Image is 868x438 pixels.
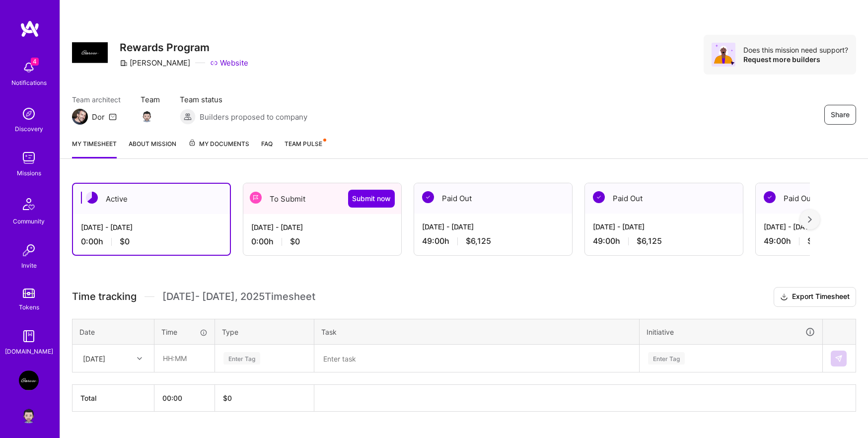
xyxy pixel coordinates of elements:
[5,346,53,357] div: [DOMAIN_NAME]
[223,394,232,402] span: $ 0
[72,291,137,303] span: Time tracking
[31,58,39,66] span: 4
[637,236,662,246] span: $6,125
[180,94,307,105] span: Team status
[23,289,35,298] img: tokens
[215,319,314,345] th: Type
[261,139,273,158] a: FAQ
[808,216,812,223] img: right
[780,292,788,302] i: icon Download
[83,353,105,364] div: [DATE]
[352,194,391,204] span: Submit now
[16,370,41,390] a: Caruso: Rewards Program
[210,58,248,68] a: Website
[19,104,39,124] img: discovery
[19,370,39,390] img: Caruso: Rewards Program
[712,43,735,67] img: Avatar
[243,183,401,214] div: To Submit
[72,94,121,105] span: Team architect
[647,326,815,338] div: Initiative
[141,94,160,105] span: Team
[72,139,117,158] a: My timesheet
[15,124,43,134] div: Discovery
[831,110,850,120] span: Share
[19,326,39,346] img: guide book
[86,192,98,204] img: Active
[466,236,491,246] span: $6,125
[774,287,856,307] button: Export Timesheet
[154,385,215,412] th: 00:00
[92,112,105,122] div: Dor
[250,192,262,204] img: To Submit
[21,260,37,271] div: Invite
[251,236,393,247] div: 0:00 h
[81,222,222,232] div: [DATE] - [DATE]
[19,58,39,77] img: bell
[129,139,176,158] a: About Mission
[120,41,248,54] h3: Rewards Program
[17,168,41,178] div: Missions
[81,236,222,247] div: 0:00 h
[648,351,685,366] div: Enter Tag
[593,236,735,246] div: 49:00 h
[162,291,315,303] span: [DATE] - [DATE] , 2025 Timesheet
[155,345,214,371] input: HH:MM
[109,113,117,121] i: icon Mail
[72,319,154,345] th: Date
[223,351,260,366] div: Enter Tag
[764,191,776,203] img: Paid Out
[285,139,325,158] a: Team Pulse
[188,139,249,149] span: My Documents
[807,236,833,246] span: $6,125
[188,139,249,158] a: My Documents
[20,20,40,38] img: logo
[314,319,640,345] th: Task
[585,183,743,214] div: Paid Out
[835,355,843,363] img: Submit
[72,109,88,125] img: Team Architect
[593,221,735,232] div: [DATE] - [DATE]
[16,404,41,424] a: User Avatar
[19,148,39,168] img: teamwork
[72,385,154,412] th: Total
[422,221,564,232] div: [DATE] - [DATE]
[73,184,230,214] div: Active
[141,107,153,124] a: Team Member Avatar
[348,190,395,208] button: Submit now
[72,42,108,63] img: Company Logo
[200,112,307,122] span: Builders proposed to company
[19,302,39,312] div: Tokens
[743,55,848,64] div: Request more builders
[120,236,130,247] span: $0
[422,191,434,203] img: Paid Out
[414,183,572,214] div: Paid Out
[120,59,128,67] i: icon CompanyGray
[290,236,300,247] span: $0
[285,140,322,147] span: Team Pulse
[743,45,848,55] div: Does this mission need support?
[422,236,564,246] div: 49:00 h
[824,105,856,125] button: Share
[593,191,605,203] img: Paid Out
[180,109,196,125] img: Builders proposed to company
[13,216,45,226] div: Community
[120,58,190,68] div: [PERSON_NAME]
[19,240,39,260] img: Invite
[11,77,47,88] div: Notifications
[140,108,154,123] img: Team Member Avatar
[19,404,39,424] img: User Avatar
[251,222,393,232] div: [DATE] - [DATE]
[17,192,41,216] img: Community
[161,327,208,337] div: Time
[137,356,142,361] i: icon Chevron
